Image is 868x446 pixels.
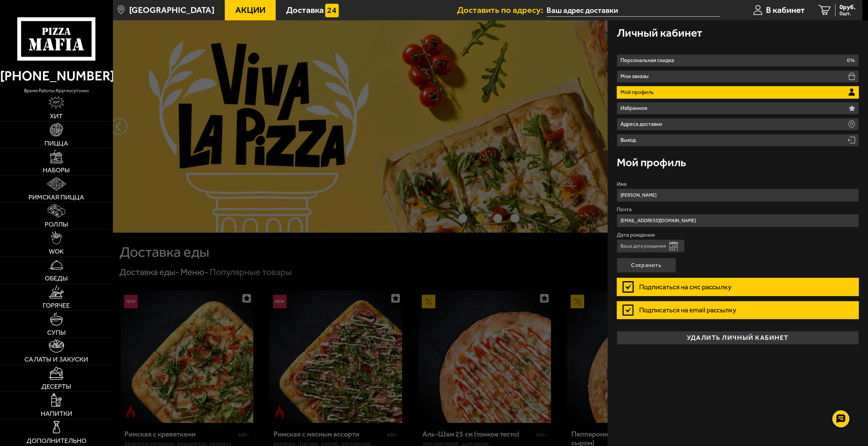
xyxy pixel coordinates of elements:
span: Салаты и закуски [24,356,88,363]
p: Выход [620,137,638,143]
p: Мой профиль [620,90,656,95]
span: Пицца [44,140,68,147]
p: Адреса доставки [620,121,665,127]
span: Римская пицца [28,194,84,201]
button: Открыть календарь [669,242,678,251]
label: Подписаться на email рассылку [617,301,859,319]
span: Горячее [43,302,70,309]
span: Доставить по адресу: [457,6,547,15]
img: 15daf4d41897b9f0e9f617042186c801.svg [325,4,339,17]
span: Десерты [41,383,71,390]
span: Напитки [41,410,72,417]
button: удалить личный кабинет [617,331,859,345]
span: Дополнительно [26,438,86,444]
span: WOK [49,248,64,255]
span: Хит [50,113,63,120]
button: Сохранить [617,258,676,273]
p: 0% [847,58,855,63]
label: Имя [617,181,859,187]
span: [GEOGRAPHIC_DATA] [129,6,214,15]
span: Супы [47,329,66,336]
span: Роллы [45,221,68,228]
input: Ваш e-mail [617,214,859,227]
h3: Личный кабинет [617,27,702,38]
p: Мои заказы [620,74,651,79]
label: Подписаться на смс рассылку [617,278,859,296]
span: В кабинет [766,6,805,15]
p: Персональная скидка [620,58,676,63]
span: 0 шт. [840,11,855,16]
p: Избранное [620,105,650,111]
h3: Мой профиль [617,157,686,168]
label: Почта [617,207,859,212]
input: Ваше имя [617,189,859,202]
input: Ваш адрес доставки [547,4,720,17]
span: Обеды [45,275,68,282]
span: Доставка [286,6,324,15]
span: Акции [235,6,265,15]
label: Дата рождения [617,232,859,238]
span: 0 руб. [840,4,855,11]
input: Ваша дата рождения [617,239,685,253]
span: Наборы [43,167,70,174]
